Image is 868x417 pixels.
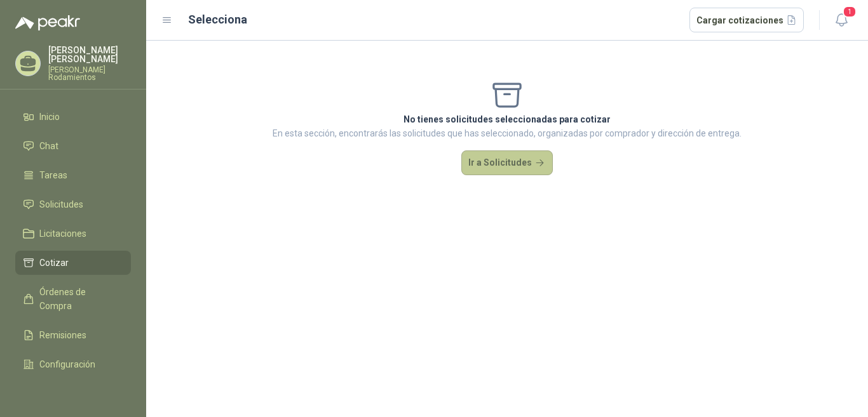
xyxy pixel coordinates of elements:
[843,6,857,18] span: 1
[15,163,131,187] a: Tareas
[48,66,131,81] p: [PERSON_NAME] Rodamientos
[39,197,83,211] span: Solicitudes
[461,150,553,176] button: Ir a Solicitudes
[39,168,67,182] span: Tareas
[48,46,131,63] p: [PERSON_NAME] [PERSON_NAME]
[15,105,131,129] a: Inicio
[39,256,69,270] span: Cotizar
[689,8,804,33] button: Cargar cotizaciones
[39,139,58,153] span: Chat
[39,357,95,371] span: Configuración
[188,11,247,29] h2: Selecciona
[39,285,119,313] span: Órdenes de Compra
[273,126,742,140] p: En esta sección, encontrarás las solicitudes que has seleccionado, organizadas por comprador y di...
[15,222,131,246] a: Licitaciones
[15,15,80,30] img: Logo peakr
[15,323,131,347] a: Remisiones
[15,280,131,318] a: Órdenes de Compra
[273,112,742,126] p: No tienes solicitudes seleccionadas para cotizar
[15,134,131,158] a: Chat
[39,328,86,342] span: Remisiones
[15,352,131,376] a: Configuración
[15,251,131,275] a: Cotizar
[39,110,60,124] span: Inicio
[15,192,131,216] a: Solicitudes
[15,381,131,406] a: Manuales y ayuda
[830,9,853,32] button: 1
[39,227,86,241] span: Licitaciones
